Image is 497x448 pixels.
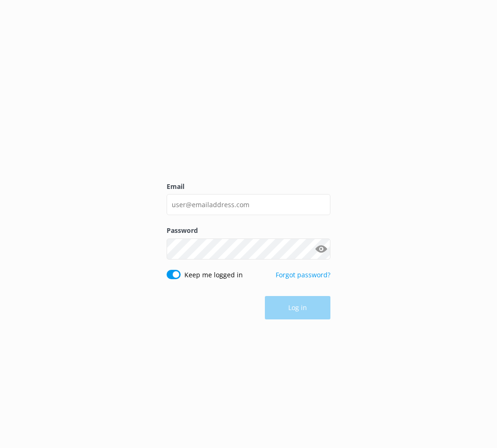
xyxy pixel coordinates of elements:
[276,270,330,279] a: Forgot password?
[167,194,330,215] input: user@emailaddress.com
[167,225,330,236] label: Password
[167,181,330,192] label: Email
[184,270,243,280] label: Keep me logged in
[312,239,330,258] button: Show password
